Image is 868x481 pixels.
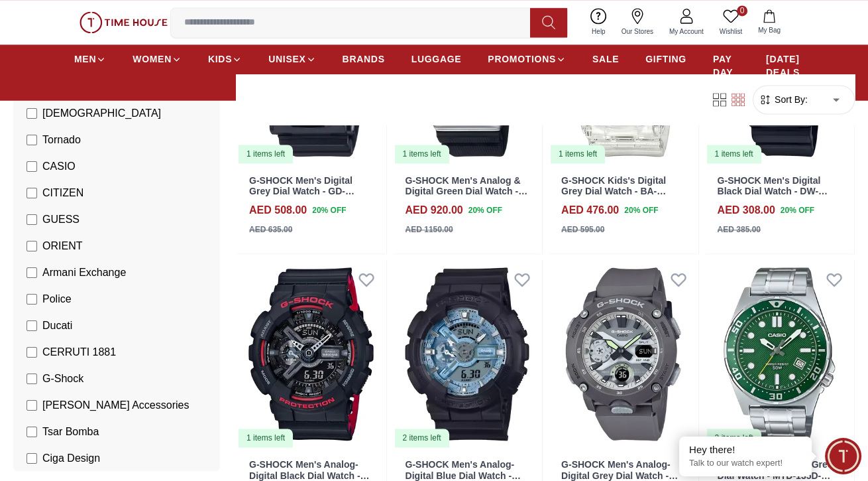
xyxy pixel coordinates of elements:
[406,202,463,218] h4: AED 920.00
[236,259,386,448] a: G-SHOCK Men's Analog-Digital Black Dial Watch - GA-110HR-1ADR1 items left
[707,145,761,163] div: 1 items left
[584,5,614,39] a: Help
[268,47,315,71] a: UNISEX
[395,145,449,163] div: 1 items left
[249,175,354,208] a: G-SHOCK Men's Digital Grey Dial Watch - GD-350GB-1DR
[268,52,305,66] span: UNISEX
[592,52,619,66] span: SALE
[772,93,808,106] span: Sort By:
[753,25,786,35] span: My Bag
[239,145,293,163] div: 1 items left
[239,429,293,447] div: 1 items left
[80,11,168,34] img: ...
[42,371,83,387] span: G-Shock
[392,259,543,448] img: G-SHOCK Men's Analog-Digital Blue Dial Watch - GA-110CD-1A2DR
[343,52,385,66] span: BRANDS
[74,47,106,71] a: MEN
[468,204,502,216] span: 20 % OFF
[42,291,72,307] span: Police
[707,429,761,447] div: 2 items left
[42,450,100,466] span: Ciga Design
[249,202,307,218] h4: AED 508.00
[488,52,556,66] span: PROMOTIONS
[781,204,814,216] span: 20 % OFF
[27,267,37,278] input: Armani Exchange
[712,5,750,39] a: 0Wishlist
[616,27,659,36] span: Our Stores
[42,318,72,334] span: Ducati
[42,238,82,254] span: ORIENT
[42,397,189,413] span: [PERSON_NAME] Accessories
[42,344,116,360] span: CERRUTI 1881
[42,132,81,148] span: Tornado
[548,259,698,448] img: G-SHOCK Men's Analog-Digital Grey Dial Watch - GA-2000HD-8ADR
[718,202,775,218] h4: AED 308.00
[42,212,80,228] span: GUESS
[208,52,232,66] span: KIDS
[27,374,37,384] input: G-Shock
[27,241,37,251] input: ORIENT
[312,204,346,216] span: 20 % OFF
[614,5,661,39] a: Our Stores
[27,135,37,145] input: Tornado
[395,429,449,447] div: 2 items left
[750,7,788,38] button: My Bag
[766,52,800,79] span: [DATE] DEALS
[27,161,37,172] input: CASIO
[551,145,605,163] div: 1 items left
[689,458,802,469] p: Talk to our watch expert!
[27,320,37,331] input: Ducati
[27,427,37,437] input: Tsar Bomba
[766,47,800,84] a: [DATE] DEALS
[74,52,96,66] span: MEN
[392,259,543,448] a: G-SHOCK Men's Analog-Digital Blue Dial Watch - GA-110CD-1A2DR2 items left
[406,175,528,208] a: G-SHOCK Men's Analog & Digital Green Dial Watch - GBM-2100A-1A3DR
[236,259,386,448] img: G-SHOCK Men's Analog-Digital Black Dial Watch - GA-110HR-1ADR
[624,204,658,216] span: 20 % OFF
[664,27,709,36] span: My Account
[42,185,83,201] span: CITIZEN
[42,159,76,174] span: CASIO
[759,93,808,106] button: Sort By:
[689,443,802,456] div: Hey there!
[208,47,242,71] a: KIDS
[586,27,611,36] span: Help
[411,47,462,71] a: LUGGAGE
[645,52,686,66] span: GIFTING
[133,47,182,71] a: WOMEN
[825,438,861,474] div: Chat Widget
[406,224,453,236] div: AED 1150.00
[645,47,686,71] a: GIFTING
[704,259,855,448] img: CASIO Men's Analog Green Dial Watch - MTD-135D-3AVDF
[42,424,99,440] span: Tsar Bomba
[27,188,37,198] input: CITIZEN
[27,453,37,464] input: Ciga Design
[713,52,739,92] span: PAY DAY SALE
[27,400,37,411] input: [PERSON_NAME] Accessories
[561,224,604,236] div: AED 595.00
[737,5,747,16] span: 0
[561,175,666,208] a: G-SHOCK Kids's Digital Grey Dial Watch - BA-110CR-7A
[42,105,161,121] span: [DEMOGRAPHIC_DATA]
[488,47,566,71] a: PROMOTIONS
[411,52,462,66] span: LUGGAGE
[27,214,37,225] input: GUESS
[27,347,37,358] input: CERRUTI 1881
[27,108,37,119] input: [DEMOGRAPHIC_DATA]
[343,47,385,71] a: BRANDS
[249,224,292,236] div: AED 635.00
[704,259,855,448] a: CASIO Men's Analog Green Dial Watch - MTD-135D-3AVDF2 items left
[42,265,126,281] span: Armani Exchange
[592,47,619,71] a: SALE
[718,175,828,208] a: G-SHOCK Men's Digital Black Dial Watch - DW-9052GBX-1A4
[714,27,747,36] span: Wishlist
[133,52,172,66] span: WOMEN
[713,47,739,98] a: PAY DAY SALE
[718,224,761,236] div: AED 385.00
[561,202,619,218] h4: AED 476.00
[27,294,37,305] input: Police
